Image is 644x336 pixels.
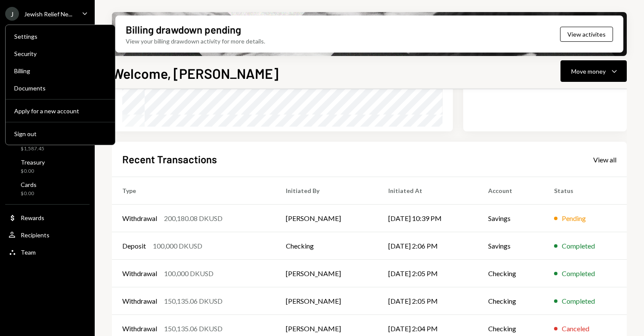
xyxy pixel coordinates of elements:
[122,324,157,334] div: Withdrawal
[378,177,478,205] th: Initiated At
[276,232,378,260] td: Checking
[122,152,217,166] h2: Recent Transactions
[562,324,589,334] div: Canceled
[276,287,378,315] td: [PERSON_NAME]
[21,214,44,221] div: Rewards
[164,268,214,279] div: 100,000 DKUSD
[560,60,627,82] button: Move money
[122,296,157,306] div: Withdrawal
[21,190,37,197] div: $0.00
[593,156,616,164] div: View all
[276,260,378,287] td: [PERSON_NAME]
[478,205,544,232] td: Savings
[378,260,478,287] td: [DATE] 2:05 PM
[21,168,45,175] div: $0.00
[24,10,72,18] div: Jewish Relief Ne...
[164,324,223,334] div: 150,135.06 DKUSD
[9,46,111,61] a: Security
[562,241,595,251] div: Completed
[14,67,106,75] div: Billing
[126,37,265,46] div: View your billing drawdown activity for more details.
[9,126,111,142] button: Sign out
[21,159,45,166] div: Treasury
[544,177,627,205] th: Status
[14,50,106,57] div: Security
[562,213,586,224] div: Pending
[126,22,241,37] div: Billing drawdown pending
[9,103,111,119] button: Apply for a new account
[14,107,106,115] div: Apply for a new account
[14,33,106,40] div: Settings
[5,7,19,21] div: J
[478,260,544,287] td: Checking
[5,210,90,225] a: Rewards
[478,287,544,315] td: Checking
[9,28,111,44] a: Settings
[5,178,90,199] a: Cards$0.00
[112,177,276,205] th: Type
[21,145,46,152] div: $1,587.45
[562,268,595,279] div: Completed
[562,296,595,306] div: Completed
[153,241,202,251] div: 100,000 DKUSD
[164,296,223,306] div: 150,135.06 DKUSD
[9,63,111,78] a: Billing
[5,227,90,243] a: Recipients
[21,181,37,188] div: Cards
[378,287,478,315] td: [DATE] 2:05 PM
[276,177,378,205] th: Initiated By
[593,155,616,164] a: View all
[5,156,90,177] a: Treasury$0.00
[122,268,157,279] div: Withdrawal
[478,177,544,205] th: Account
[14,130,106,137] div: Sign out
[122,213,157,224] div: Withdrawal
[9,80,111,96] a: Documents
[276,205,378,232] td: [PERSON_NAME]
[478,232,544,260] td: Savings
[21,249,36,256] div: Team
[560,27,613,42] button: View activites
[14,84,106,92] div: Documents
[122,241,146,251] div: Deposit
[5,244,90,260] a: Team
[571,67,606,76] div: Move money
[112,65,279,82] h1: Welcome, [PERSON_NAME]
[378,205,478,232] td: [DATE] 10:39 PM
[21,231,50,239] div: Recipients
[378,232,478,260] td: [DATE] 2:06 PM
[164,213,223,224] div: 200,180.08 DKUSD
